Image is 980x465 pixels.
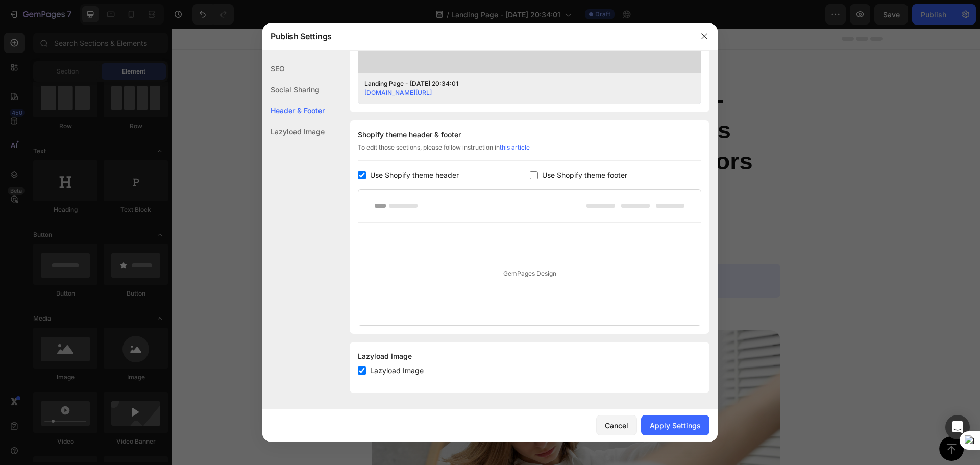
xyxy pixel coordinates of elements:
[262,79,325,100] div: Social Sharing
[249,203,317,212] strong: [PERSON_NAME]
[262,23,691,50] div: Publish Settings
[605,420,628,431] div: Cancel
[262,121,325,142] div: Lazyload Image
[641,415,709,435] button: Apply Settings
[262,100,325,121] div: Header & Footer
[596,415,637,435] button: Cancel
[200,192,231,223] img: gempages_559228028513682413-9f4909aa-1c4a-47b6-98ff-10d1df9cdbb6.png
[542,169,627,181] span: Use Shopify theme footer
[358,143,701,161] div: To edit those sections, please follow instruction in
[219,245,512,258] span: “A Discovery That Left Foot Specialists Speechless"
[358,223,701,325] div: GemPages Design
[370,364,424,377] span: Lazyload Image
[500,143,530,151] a: this article
[322,202,324,214] p: |
[358,129,701,141] div: Shopify theme header & footer
[364,89,432,96] a: [DOMAIN_NAME][URL]
[240,202,318,214] p: By
[650,420,701,431] div: Apply Settings
[370,169,459,181] span: Use Shopify theme header
[262,58,325,79] div: SEO
[358,350,701,362] div: Lazyload Image
[328,202,421,214] p: Last Updated Mar 3.2025
[200,54,608,180] h2: Why Are Thousands of Middle-Aged Adults Raving About This Odd-Looking Insole That Doctors Can’t E...
[364,79,679,88] div: Landing Page - [DATE] 20:34:01
[945,415,970,439] div: Open Intercom Messenger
